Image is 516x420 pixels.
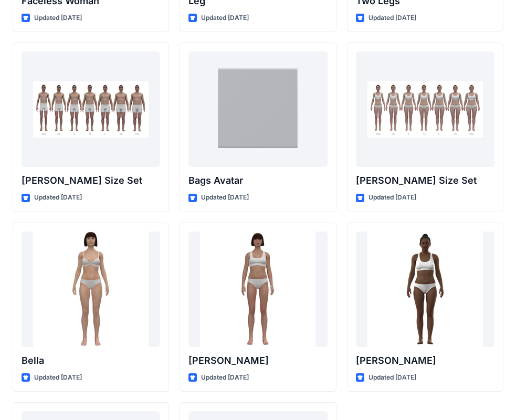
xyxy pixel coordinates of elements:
p: [PERSON_NAME] Size Set [356,173,494,188]
a: Oliver Size Set [22,51,160,167]
p: Updated [DATE] [368,13,416,24]
a: Bags Avatar [188,51,327,167]
a: Emma [188,232,327,347]
p: Updated [DATE] [201,372,249,383]
p: Updated [DATE] [34,192,82,203]
p: [PERSON_NAME] [188,353,327,368]
p: Updated [DATE] [201,192,249,203]
a: Olivia Size Set [356,51,494,167]
a: Bella [22,232,160,347]
p: Updated [DATE] [34,372,82,383]
p: [PERSON_NAME] Size Set [22,173,160,188]
p: Updated [DATE] [34,13,82,24]
p: [PERSON_NAME] [356,353,494,368]
p: Bags Avatar [188,173,327,188]
a: Gabrielle [356,232,494,347]
p: Updated [DATE] [368,372,416,383]
p: Updated [DATE] [201,13,249,24]
p: Updated [DATE] [368,192,416,203]
p: Bella [22,353,160,368]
